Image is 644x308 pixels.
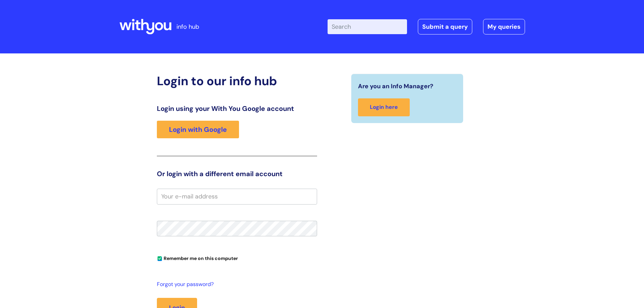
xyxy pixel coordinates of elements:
div: You can uncheck this option if you're logging in from a shared device [157,253,317,263]
h3: Login using your With You Google account [157,104,317,113]
h2: Login to our info hub [157,74,317,88]
input: Search [328,19,407,34]
input: Remember me on this computer [158,257,162,261]
label: Remember me on this computer [157,254,238,261]
a: Submit a query [418,19,472,34]
a: Login here [358,98,410,116]
h3: Or login with a different email account [157,170,317,178]
input: Your e-mail address [157,189,317,204]
span: Are you an Info Manager? [358,81,433,92]
a: Forgot your password? [157,280,314,289]
p: info hub [176,21,199,32]
a: Login with Google [157,121,239,138]
a: My queries [483,19,525,34]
